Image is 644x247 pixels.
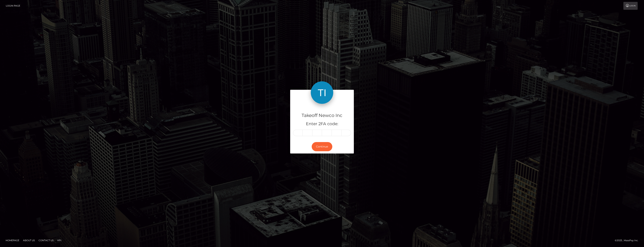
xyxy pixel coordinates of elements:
h4: Takeoff Newco Inc [293,112,351,119]
a: Login Page [6,2,20,10]
img: Takeoff Newco Inc [311,81,333,104]
div: © 2025 , MassPay Inc. [615,238,641,243]
a: API [56,237,63,243]
a: Login [623,2,638,10]
a: About Us [22,237,36,243]
a: Homepage [4,237,21,243]
button: Continue [312,142,332,151]
h5: Enter 2FA code: [293,121,351,127]
a: Contact Us [37,237,55,243]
